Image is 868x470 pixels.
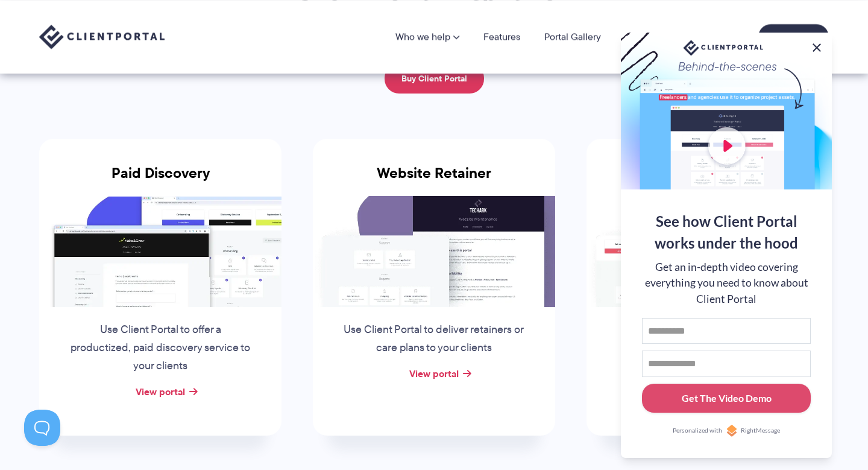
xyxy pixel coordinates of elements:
[642,425,811,437] a: Personalized withRightMessage
[726,425,738,437] img: Personalized with RightMessage
[682,391,772,405] div: Get The Video Demo
[342,321,526,357] p: Use Client Portal to deliver retainers or care plans to your clients
[642,384,811,413] button: Get The Video Demo
[483,32,520,42] a: Features
[705,32,734,42] a: Pricing
[642,211,811,254] div: See how Client Portal works under the hood
[313,165,555,196] h3: Website Retainer
[625,32,681,42] a: Email Course
[758,24,829,49] a: Buy Now!
[544,32,601,42] a: Portal Gallery
[673,426,722,436] span: Personalized with
[642,259,811,307] div: Get an in-depth video covering everything you need to know about Client Portal
[136,384,185,399] a: View portal
[39,165,281,196] h3: Paid Discovery
[741,426,780,436] span: RightMessage
[69,321,252,375] p: Use Client Portal to offer a productized, paid discovery service to your clients
[616,321,799,357] p: Use Client Portal as a simple online course supplement
[587,165,829,196] h3: Online Course
[385,63,484,94] a: Buy Client Portal
[409,366,459,381] a: View portal
[24,410,60,446] iframe: Toggle Customer Support
[395,32,459,42] a: Who we help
